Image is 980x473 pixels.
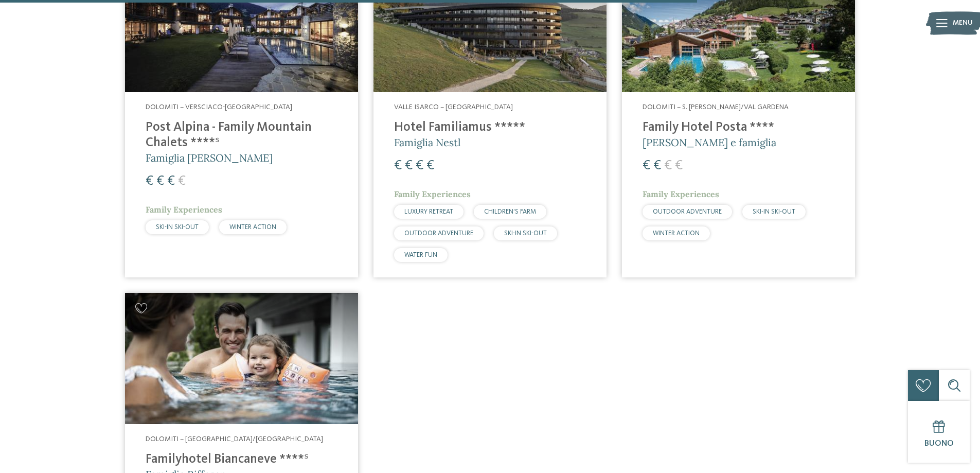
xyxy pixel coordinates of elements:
[643,159,650,172] span: €
[404,208,453,215] span: LUXURY RETREAT
[664,159,672,172] span: €
[146,204,222,215] span: Family Experiences
[653,208,722,215] span: OUTDOOR ADVENTURE
[426,159,434,172] span: €
[156,224,199,231] span: SKI-IN SKI-OUT
[146,151,273,164] span: Famiglia [PERSON_NAME]
[416,159,423,172] span: €
[146,435,323,443] span: Dolomiti – [GEOGRAPHIC_DATA]/[GEOGRAPHIC_DATA]
[653,230,700,237] span: WINTER ACTION
[675,159,683,172] span: €
[394,103,513,111] span: Valle Isarco – [GEOGRAPHIC_DATA]
[484,208,536,215] span: CHILDREN’S FARM
[643,120,834,135] h4: Family Hotel Posta ****
[146,174,153,188] span: €
[643,103,789,111] span: Dolomiti – S. [PERSON_NAME]/Val Gardena
[643,189,719,199] span: Family Experiences
[394,159,402,172] span: €
[229,224,276,231] span: WINTER ACTION
[146,120,337,151] h4: Post Alpina - Family Mountain Chalets ****ˢ
[404,230,473,237] span: OUTDOOR ADVENTURE
[924,440,954,448] span: Buono
[146,103,292,111] span: Dolomiti – Versciaco-[GEOGRAPHIC_DATA]
[394,189,471,199] span: Family Experiences
[146,452,337,467] h4: Familyhotel Biancaneve ****ˢ
[405,159,413,172] span: €
[178,174,186,188] span: €
[908,401,970,463] a: Buono
[167,174,175,188] span: €
[753,208,795,215] span: SKI-IN SKI-OUT
[643,136,776,149] span: [PERSON_NAME] e famiglia
[653,159,661,172] span: €
[125,293,358,424] img: Cercate un hotel per famiglie? Qui troverete solo i migliori!
[504,230,547,237] span: SKI-IN SKI-OUT
[156,174,164,188] span: €
[404,252,437,258] span: WATER FUN
[394,136,460,149] span: Famiglia Nestl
